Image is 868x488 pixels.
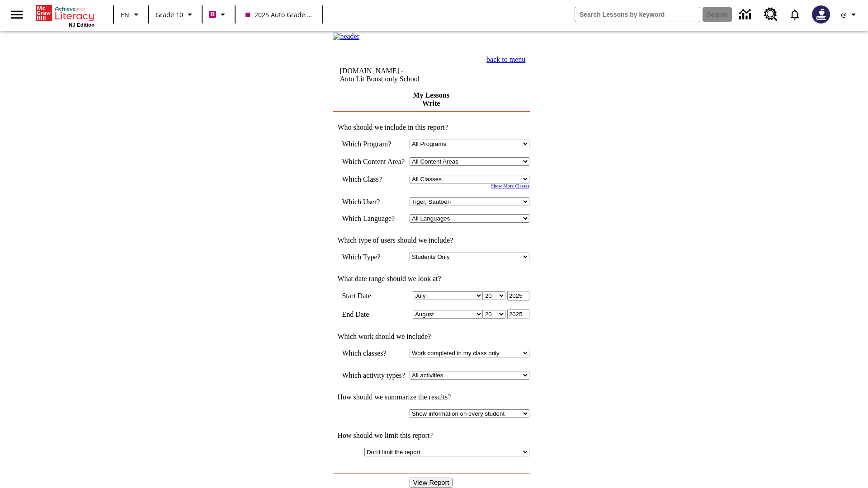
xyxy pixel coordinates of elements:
span: 2025 Auto Grade 10 [245,10,312,19]
td: Which User? [342,197,405,206]
td: Which classes? [342,349,405,357]
td: Which Class? [342,175,405,183]
a: Show More Classes [491,183,529,188]
span: NJ Edition [69,22,94,28]
span: @ [841,10,847,19]
button: Open side menu [4,1,30,28]
td: What date range should we look at? [333,275,529,283]
span: B [210,9,215,20]
img: header [333,33,359,41]
a: back to menu [486,56,525,63]
td: End Date [342,310,405,319]
td: Start Date [342,291,405,300]
nobr: Auto Lit Boost only School [340,75,420,83]
td: How should we limit this report? [333,432,529,440]
a: Resource Center, Will open in new tab [759,2,783,27]
button: Select a new avatar [807,3,835,26]
a: Notifications [783,3,807,26]
a: Data Center [734,2,759,27]
td: Who should we include in this report? [333,123,529,131]
td: [DOMAIN_NAME] - [340,67,454,83]
button: Grade: Grade 10, Select a grade [152,6,199,23]
button: Profile/Settings [835,6,864,23]
td: Which work should we include? [333,333,529,341]
nobr: Which Content Area? [342,158,405,165]
td: Which Type? [342,253,405,261]
td: Which activity types? [342,371,405,380]
button: Boost Class color is violet red. Change class color [205,6,232,23]
td: Which type of users should we include? [333,236,529,244]
img: Avatar [812,5,830,23]
a: My Lessons Write [413,91,449,107]
td: Which Language? [342,214,405,223]
div: Home [36,3,94,28]
span: EN [121,10,129,19]
input: search field [575,7,700,22]
span: Grade 10 [156,10,183,19]
td: Which Program? [342,140,405,148]
button: Language: EN, Select a language [117,6,146,23]
input: View Report [410,478,453,488]
td: How should we summarize the results? [333,393,529,401]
